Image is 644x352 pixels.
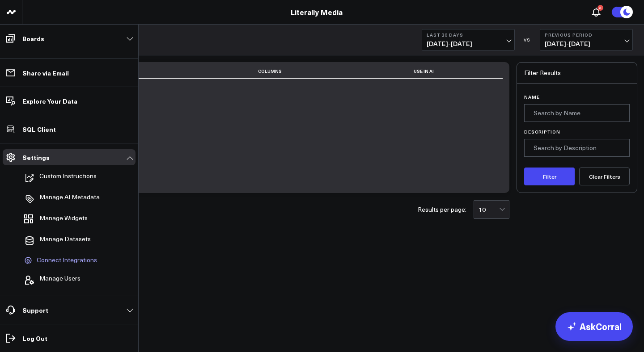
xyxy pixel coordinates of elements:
a: Manage AI Metadata [21,189,109,209]
th: Use in AI [374,64,474,79]
label: Name [524,94,630,100]
a: Connect Integrations [21,252,109,269]
a: SQL Client [3,121,136,137]
p: Settings [22,154,50,161]
a: Log Out [3,330,136,346]
button: Filter [524,168,575,185]
label: Description [524,129,630,134]
span: Connect Integrations [37,256,97,264]
p: SQL Client [22,126,56,133]
button: Clear Filters [579,168,630,185]
span: [DATE] - [DATE] [545,40,628,47]
p: Support [22,306,48,314]
div: Results per page: [418,206,466,213]
span: Manage Users [39,275,80,285]
button: Manage Users [21,270,80,290]
div: Filter Results [517,63,637,84]
p: Explore Your Data [22,97,77,105]
th: Description [106,64,258,79]
button: Last 30 Days[DATE]-[DATE] [422,29,515,50]
div: 2 [597,5,603,11]
button: Custom Instructions [21,168,97,188]
a: Literally Media [291,7,343,17]
a: AskCorral [555,312,633,341]
p: Boards [22,35,44,42]
input: Search by Description [524,139,630,157]
input: Search by Name [524,104,630,122]
a: Manage Datasets [21,231,109,251]
p: Share via Email [22,69,69,76]
div: 10 [479,206,499,213]
b: Last 30 Days [427,32,510,38]
span: [DATE] - [DATE] [427,40,510,47]
span: Manage Widgets [39,214,88,225]
div: VS [519,37,535,42]
button: Previous Period[DATE]-[DATE] [540,29,633,50]
p: Manage AI Metadata [39,193,100,204]
a: Manage Widgets [21,210,109,230]
span: Manage Datasets [39,235,91,246]
th: Columns [258,64,374,79]
p: Log Out [22,335,47,342]
b: Previous Period [545,32,628,38]
p: Custom Instructions [39,172,97,183]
